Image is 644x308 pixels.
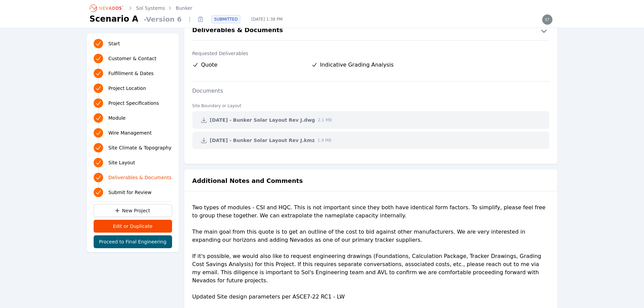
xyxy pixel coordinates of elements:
span: Submit for Review [109,189,152,196]
span: Site Layout [109,159,135,166]
button: Deliverables & Documents [184,25,557,36]
span: [DATE] 1:38 PM [246,17,288,22]
a: New Project [94,204,172,217]
h1: Scenario A [90,14,139,24]
h2: Additional Notes and Comments [192,176,303,186]
span: Project Location [109,85,146,92]
button: Proceed to Final Engineering [94,235,172,248]
div: Two types of modules - CSI and HQC. This is not important since they both have identical form fac... [192,204,549,306]
span: Fulfillment & Dates [109,70,154,77]
span: [DATE] - Bunker Solar Layout Rev J.dwg [210,117,315,123]
span: Project Specifications [109,100,159,106]
span: Indicative Grading Analysis [320,61,394,69]
a: Sol Systems [136,5,165,11]
span: Site Climate & Topography [109,144,171,151]
label: Requested Deliverables [192,50,549,57]
span: Module [109,115,126,121]
span: Start [109,40,120,47]
span: Customer & Contact [109,55,157,62]
img: steve.mustaro@nevados.solar [542,14,553,25]
div: SUBMITTED [211,15,240,23]
nav: Progress [94,38,172,198]
span: 1.9 MB [317,138,331,143]
span: - Version 6 [141,15,184,24]
span: Quote [201,61,218,69]
label: Documents [184,88,231,94]
a: Bunker [176,5,192,11]
h2: Deliverables & Documents [192,25,283,36]
span: 2.1 MB [318,117,332,123]
nav: Breadcrumb [90,3,193,14]
span: [DATE] - Bunker Solar Layout Rev J.kmz [210,137,315,144]
dt: Site Boundary or Layout [192,98,549,109]
button: Edit or Duplicate [94,220,172,233]
span: Wire Management [109,129,152,136]
span: Deliverables & Documents [109,174,172,181]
